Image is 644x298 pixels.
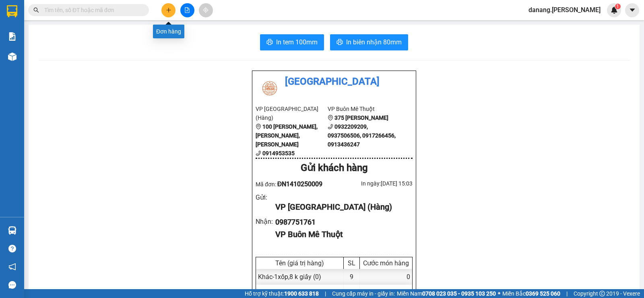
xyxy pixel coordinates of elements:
[7,5,17,17] img: logo-vxr
[502,289,560,298] span: Miền Bắc
[8,281,16,289] span: message
[256,179,334,189] div: Mã đơn:
[346,259,357,267] div: SL
[328,123,396,148] b: 0932209209, 0937506506, 0917266456, 0913436247
[344,269,360,285] div: 9
[336,39,343,46] span: printer
[256,160,413,176] div: Gửi khách hàng
[350,289,353,296] span: 9
[334,179,413,188] div: In ngày: [DATE] 15:03
[275,228,406,241] div: VP Buôn Mê Thuột
[258,259,341,267] div: Tên (giá trị hàng)
[498,292,500,295] span: ⚪️
[325,289,326,298] span: |
[245,289,319,298] span: Hỗ trợ kỹ thuật:
[184,7,190,13] span: file-add
[256,74,284,102] img: logo.jpg
[275,217,406,228] div: 0987751761
[262,150,295,156] b: 0914953535
[629,6,636,14] span: caret-down
[616,4,619,9] span: 1
[258,273,321,281] span: Khác - 1xốp,8 k giấy (0)
[611,6,618,14] img: icon-new-feature
[328,104,400,113] li: VP Buôn Mê Thuột
[275,201,406,213] div: VP [GEOGRAPHIC_DATA] (Hàng)
[199,3,213,17] button: aim
[526,290,560,297] strong: 0369 525 060
[256,217,275,227] div: Nhận :
[256,192,275,202] div: Gửi :
[625,3,639,17] button: caret-down
[256,124,261,129] span: environment
[166,7,171,13] span: plus
[328,124,333,129] span: phone
[44,6,139,15] input: Tìm tên, số ĐT hoặc mã đơn
[256,104,328,122] li: VP [GEOGRAPHIC_DATA] (Hàng)
[8,52,17,61] img: warehouse-icon
[407,289,410,296] span: 0
[33,7,39,13] span: search
[276,37,318,47] span: In tem 100mm
[599,291,605,296] span: copyright
[522,5,607,15] span: danang.[PERSON_NAME]
[330,34,408,50] button: printerIn biên nhận 80mm
[161,3,175,17] button: plus
[153,25,184,38] div: Đơn hàng
[615,4,621,9] sup: 1
[260,34,324,50] button: printerIn tem 100mm
[8,263,16,271] span: notification
[346,37,402,47] span: In biên nhận 80mm
[266,39,273,46] span: printer
[256,123,318,148] b: 100 [PERSON_NAME], [PERSON_NAME], [PERSON_NAME]
[566,289,568,298] span: |
[180,3,194,17] button: file-add
[332,289,395,298] span: Cung cấp máy in - giấy in:
[328,115,333,121] span: environment
[360,269,412,285] div: 0
[258,289,289,296] span: Tổng cộng
[284,290,319,297] strong: 1900 633 818
[334,115,388,121] b: 375 [PERSON_NAME]
[8,32,17,41] img: solution-icon
[256,74,413,90] li: [GEOGRAPHIC_DATA]
[256,150,261,156] span: phone
[8,226,17,235] img: warehouse-icon
[362,259,410,267] div: Cước món hàng
[397,289,496,298] span: Miền Nam
[8,245,16,252] span: question-circle
[277,180,323,188] span: ĐN1410250009
[203,7,208,13] span: aim
[422,290,496,297] strong: 0708 023 035 - 0935 103 250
